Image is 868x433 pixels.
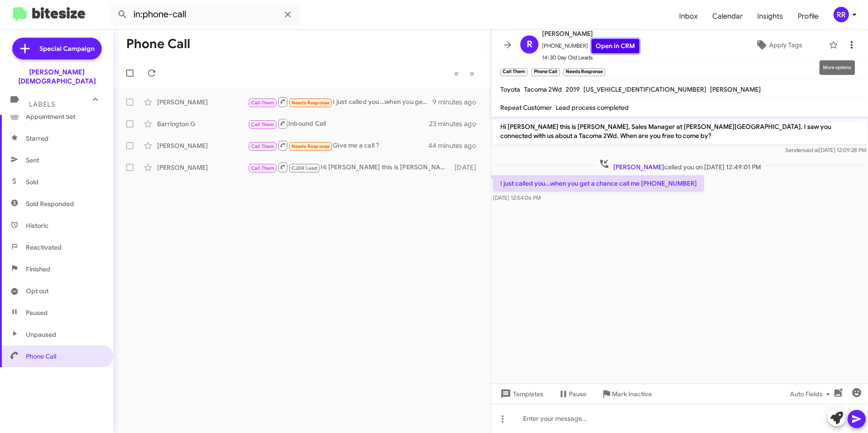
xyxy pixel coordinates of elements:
span: Call Them [251,165,275,171]
span: [PERSON_NAME] [613,163,664,171]
span: Appointment Set [26,112,75,121]
span: said at [803,147,819,153]
span: « [454,68,459,79]
span: Special Campaign [39,44,94,53]
span: R [527,37,533,52]
div: 23 minutes ago [429,119,483,128]
span: [US_VEHICLE_IDENTIFICATION_NUMBER] [583,85,706,93]
p: Hi [PERSON_NAME] this is [PERSON_NAME], Sales Manager at [PERSON_NAME][GEOGRAPHIC_DATA]. I saw yo... [493,118,866,144]
span: [PERSON_NAME] [542,28,639,39]
button: Mark Inactive [594,386,659,402]
div: [PERSON_NAME] [157,141,248,150]
div: RR [833,7,849,22]
span: [PERSON_NAME] [710,85,761,93]
small: Phone Call [531,68,559,76]
span: Templates [498,386,543,402]
span: Starred [26,134,49,143]
button: Pause [551,386,594,402]
span: called you on [DATE] 12:49:01 PM [595,158,764,172]
span: Phone Call [26,352,56,361]
div: [DATE] [450,163,483,172]
span: Pause [569,386,587,402]
button: Apply Tags [732,37,824,53]
small: Call Them [500,68,528,76]
span: Opt out [26,286,49,295]
span: Finished [26,265,50,274]
span: 2019 [566,85,580,93]
div: I just called you...when you get a chance call me [PHONE_NUMBER] [248,96,433,108]
span: [PHONE_NUMBER] [542,39,639,53]
span: » [469,68,474,79]
nav: Page navigation example [449,64,480,83]
a: Special Campaign [12,38,102,59]
span: Repeat Customer [500,103,552,112]
span: Call Them [251,122,275,128]
span: CJDR Lead [291,165,318,171]
span: Labels [29,100,55,108]
div: Inbound Call [248,118,429,129]
span: Call Them [251,143,275,149]
span: Needs Response [291,143,330,149]
span: Tacoma 2Wd [524,85,562,93]
div: More options [819,60,855,75]
input: Search [110,4,301,25]
div: 9 minutes ago [433,98,483,107]
span: Sold [26,177,39,187]
div: Hi [PERSON_NAME] this is [PERSON_NAME] at [PERSON_NAME][GEOGRAPHIC_DATA]. Just wanted to follow u... [248,162,450,173]
span: Paused [26,308,48,317]
span: 14-30 Day Old Leads [542,53,639,62]
span: Reactivated [26,243,62,252]
div: [PERSON_NAME] [157,163,248,172]
div: [PERSON_NAME] [157,98,248,107]
span: Toyota [500,85,520,93]
span: Mark Inactive [612,386,652,402]
div: Give me a call ? [248,140,429,151]
span: Sold Responded [26,199,74,208]
p: I just called you...when you get a chance call me [PHONE_NUMBER] [493,175,704,192]
a: Inbox [672,3,705,30]
span: [DATE] 12:54:06 PM [493,194,541,201]
div: Barrington G [157,119,248,128]
a: Open in CRM [592,39,639,53]
button: Next [464,64,480,83]
span: Lead process completed [556,103,629,112]
span: Unpaused [26,330,56,339]
button: RR [826,7,858,22]
button: Previous [449,64,464,83]
span: Historic [26,221,49,230]
span: Sender [DATE] 12:09:28 PM [785,147,866,153]
button: Auto Fields [783,386,841,402]
a: Profile [790,3,826,30]
h1: Phone Call [126,37,190,51]
a: Calendar [705,3,750,30]
div: 44 minutes ago [429,141,483,150]
span: Call Them [251,100,275,106]
a: Insights [750,3,790,30]
span: Needs Response [291,100,330,106]
small: Needs Response [563,68,605,76]
span: Sent [26,156,39,165]
span: Apply Tags [769,37,802,53]
span: Auto Fields [790,386,833,402]
button: Templates [491,386,551,402]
